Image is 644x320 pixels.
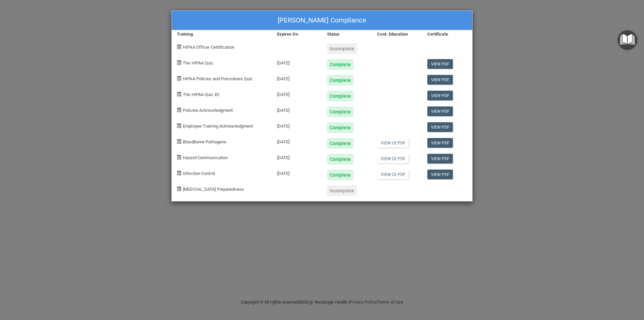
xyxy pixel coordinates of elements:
[183,155,228,160] span: Hazard Communication
[327,122,354,133] div: Complete
[327,43,357,54] div: Incomplete
[427,59,453,69] a: View PDF
[422,30,472,38] div: Certificate
[377,170,409,179] a: View CE PDF
[183,124,253,129] span: Employee Training Acknowledgment
[327,138,354,149] div: Complete
[183,108,233,113] span: Policies Acknowledgment
[327,154,354,165] div: Complete
[427,75,453,85] a: View PDF
[377,138,409,148] a: View CE PDF
[427,122,453,132] a: View PDF
[183,139,226,144] span: Bloodborne Pathogens
[272,86,322,101] div: [DATE]
[427,138,453,148] a: View PDF
[427,91,453,100] a: View PDF
[183,76,252,81] span: HIPAA Policies and Procedures Quiz
[272,117,322,133] div: [DATE]
[183,187,244,192] span: [MEDICAL_DATA] Preparedness
[427,106,453,116] a: View PDF
[183,92,219,97] span: The HIPAA Quiz #2
[172,30,272,38] div: Training
[272,165,322,180] div: [DATE]
[327,91,354,101] div: Complete
[372,30,422,38] div: Cont. Education
[272,133,322,149] div: [DATE]
[528,272,636,299] iframe: Drift Widget Chat Controller
[327,185,357,196] div: Incomplete
[183,60,213,65] span: The HIPAA Quiz
[427,170,453,179] a: View PDF
[183,171,215,176] span: Infection Control
[272,30,322,38] div: Expires On
[322,30,372,38] div: Status
[272,54,322,70] div: [DATE]
[427,154,453,164] a: View PDF
[618,30,637,50] button: Open Resource Center
[327,75,354,86] div: Complete
[327,59,354,70] div: Complete
[272,101,322,117] div: [DATE]
[172,11,472,30] div: [PERSON_NAME] Compliance
[183,45,234,50] span: HIPAA Officer Certification
[272,70,322,86] div: [DATE]
[327,106,354,117] div: Complete
[327,170,354,180] div: Complete
[377,154,409,164] a: View CE PDF
[272,149,322,165] div: [DATE]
